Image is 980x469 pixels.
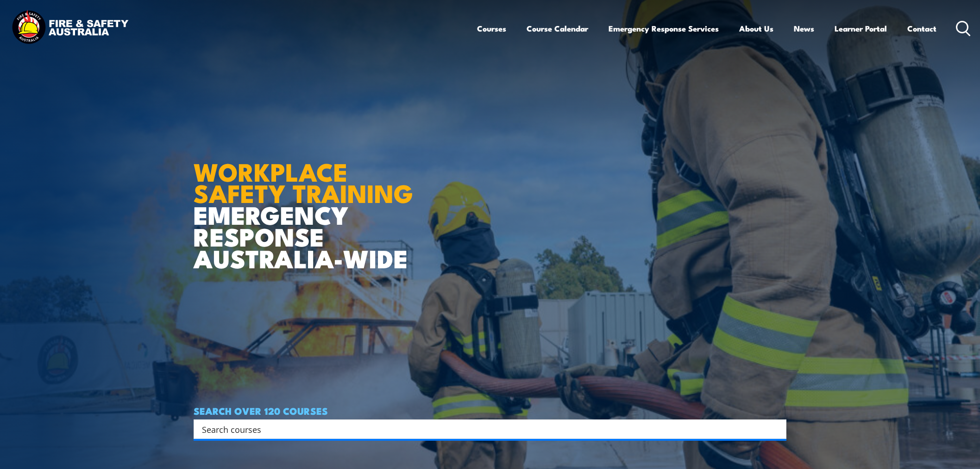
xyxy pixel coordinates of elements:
[204,423,768,436] form: Search form
[609,16,719,41] a: Emergency Response Services
[527,16,588,41] a: Course Calendar
[202,422,766,436] input: Search input
[194,137,420,269] h1: EMERGENCY RESPONSE AUSTRALIA-WIDE
[794,16,814,41] a: News
[194,406,786,416] h4: SEARCH OVER 120 COURSES
[739,16,773,41] a: About Us
[907,16,936,41] a: Contact
[835,16,887,41] a: Learner Portal
[770,423,783,436] button: Search magnifier button
[194,152,413,212] strong: WORKPLACE SAFETY TRAINING
[477,16,506,41] a: Courses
